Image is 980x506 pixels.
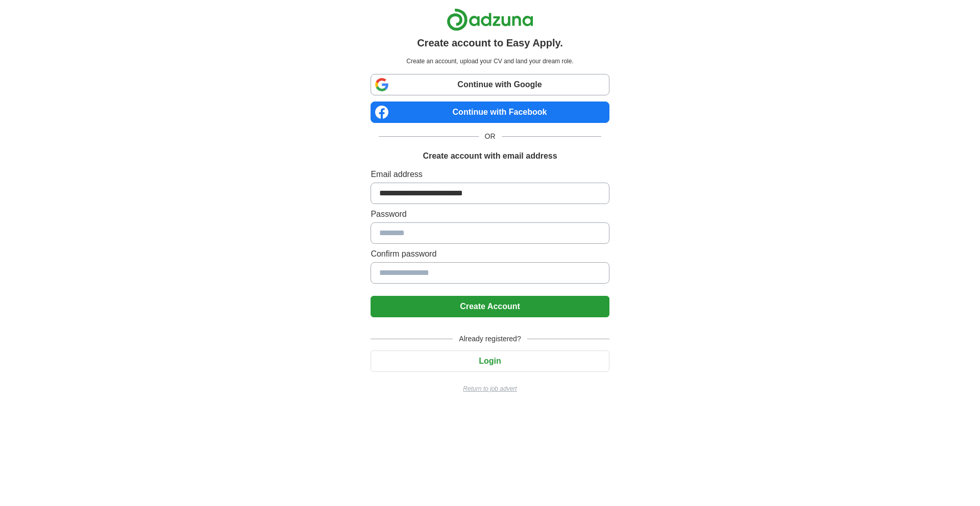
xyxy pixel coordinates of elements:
[417,35,563,50] h1: Create account to Easy Apply.
[373,57,607,66] p: Create an account, upload your CV and land your dream role.
[371,350,609,372] button: Login
[479,131,502,142] span: OR
[371,296,609,317] button: Create Account
[447,8,533,31] img: Adzuna logo
[453,334,527,344] span: Already registered?
[371,102,609,123] a: Continue with Facebook
[371,248,609,260] label: Confirm password
[371,208,609,220] label: Password
[371,168,609,181] label: Email address
[423,150,557,162] h1: Create account with email address
[371,357,609,365] a: Login
[371,74,609,95] a: Continue with Google
[371,384,609,393] a: Return to job advert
